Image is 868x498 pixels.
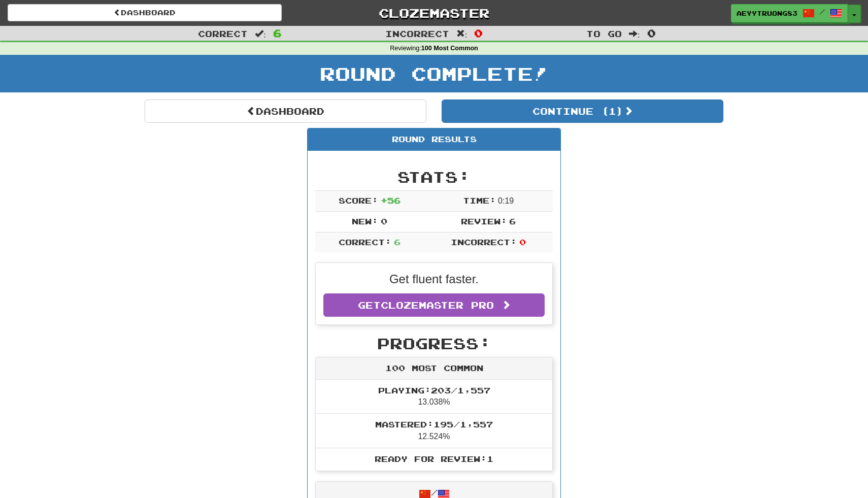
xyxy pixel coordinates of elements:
[586,28,622,39] span: To go
[315,335,553,352] h2: Progress:
[381,300,494,311] span: Clozemaster Pro
[737,9,797,18] span: AEYYTRUONG83
[255,29,266,38] span: :
[421,45,478,52] strong: 100 Most Common
[451,237,517,247] span: Incorrect:
[474,27,483,39] span: 0
[323,293,545,317] a: GetClozemaster Pro
[8,4,282,21] a: Dashboard
[381,216,387,226] span: 0
[308,128,560,151] div: Round Results
[394,237,400,247] span: 6
[145,99,426,123] a: Dashboard
[498,196,514,205] span: 0 : 19
[461,216,507,226] span: Review:
[315,169,553,185] h2: Stats:
[297,4,571,22] a: Clozemaster
[820,8,825,15] span: /
[381,195,400,205] span: + 56
[316,413,552,448] li: 12.524%
[442,99,723,123] button: Continue (1)
[463,195,496,205] span: Time:
[629,29,640,38] span: :
[339,195,378,205] span: Score:
[316,357,552,380] div: 100 Most Common
[647,27,656,39] span: 0
[385,28,449,39] span: Incorrect
[339,237,391,247] span: Correct:
[352,216,378,226] span: New:
[198,28,248,39] span: Correct
[323,271,545,288] p: Get fluent faster.
[519,237,526,247] span: 0
[456,29,468,38] span: :
[509,216,516,226] span: 6
[375,419,493,429] span: Mastered: 195 / 1,557
[273,27,282,39] span: 6
[378,385,490,395] span: Playing: 203 / 1,557
[316,380,552,414] li: 13.038%
[4,63,864,84] h1: Round Complete!
[375,454,493,463] span: Ready for Review: 1
[731,4,848,22] a: AEYYTRUONG83 /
